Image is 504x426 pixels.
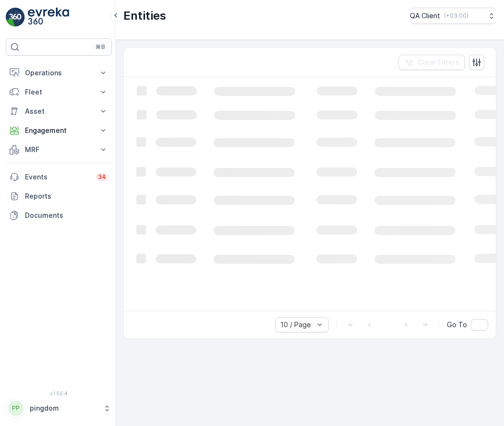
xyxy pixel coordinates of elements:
p: 34 [98,173,106,181]
p: Fleet [25,87,93,97]
div: PP [8,401,24,416]
button: Clear Filters [398,55,465,70]
a: Reports [6,187,112,206]
p: ( +03:00 ) [444,12,468,20]
button: Asset [6,102,112,121]
a: Events34 [6,167,112,187]
button: MRF [6,140,112,159]
button: PPpingdom [6,398,112,418]
p: Events [25,172,90,182]
span: v 1.50.4 [6,390,112,396]
p: QA Client [410,11,440,21]
button: QA Client(+03:00) [410,8,496,24]
p: pingdom [30,403,98,413]
p: MRF [25,145,93,154]
button: Fleet [6,83,112,102]
a: Documents [6,206,112,225]
p: ⌘B [96,43,105,51]
p: Engagement [25,126,93,135]
button: Engagement [6,121,112,140]
p: Operations [25,68,93,78]
p: Entities [123,8,166,24]
p: Asset [25,106,93,116]
p: Clear Filters [418,58,459,67]
button: Operations [6,63,112,83]
span: Go To [447,320,467,330]
img: logo [6,8,25,27]
p: Reports [25,191,108,201]
p: Documents [25,211,108,220]
img: logo_light-DOdMpM7g.png [28,8,69,27]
